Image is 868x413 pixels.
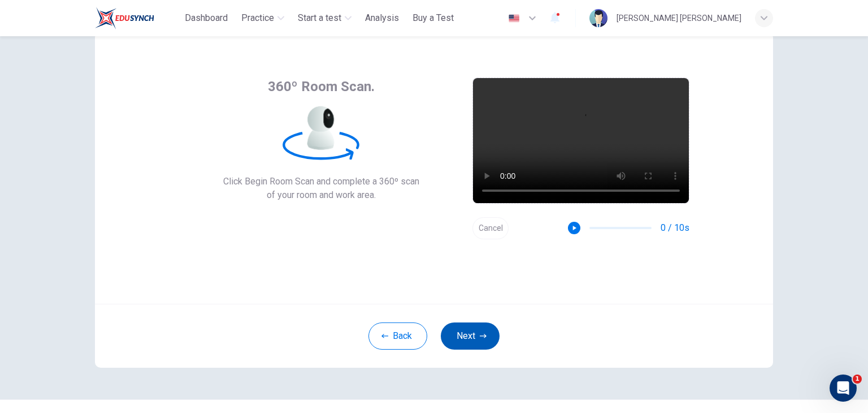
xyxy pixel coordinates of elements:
button: Start a test [293,8,356,28]
button: Next [441,322,500,350]
a: ELTC logo [95,7,180,29]
span: of your room and work area. [223,188,419,202]
img: Profile picture [589,9,607,27]
span: Buy a Test [413,11,454,25]
span: 0 / 10s [661,221,689,235]
button: Practice [237,8,289,28]
span: Click Begin Room Scan and complete a 360º scan [223,175,419,188]
div: [PERSON_NAME] [PERSON_NAME] [617,11,741,25]
span: Start a test [298,11,341,25]
span: 360º Room Scan. [268,78,375,96]
button: Back [368,322,427,350]
img: ELTC logo [95,7,154,29]
iframe: Intercom live chat [830,375,857,402]
button: Buy a Test [408,8,458,28]
span: Practice [241,11,274,25]
button: Cancel [472,217,509,239]
button: Dashboard [180,8,232,28]
span: Dashboard [185,11,228,25]
img: en [507,14,521,23]
span: 1 [853,375,862,384]
span: Analysis [365,11,399,25]
button: Analysis [361,8,403,28]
